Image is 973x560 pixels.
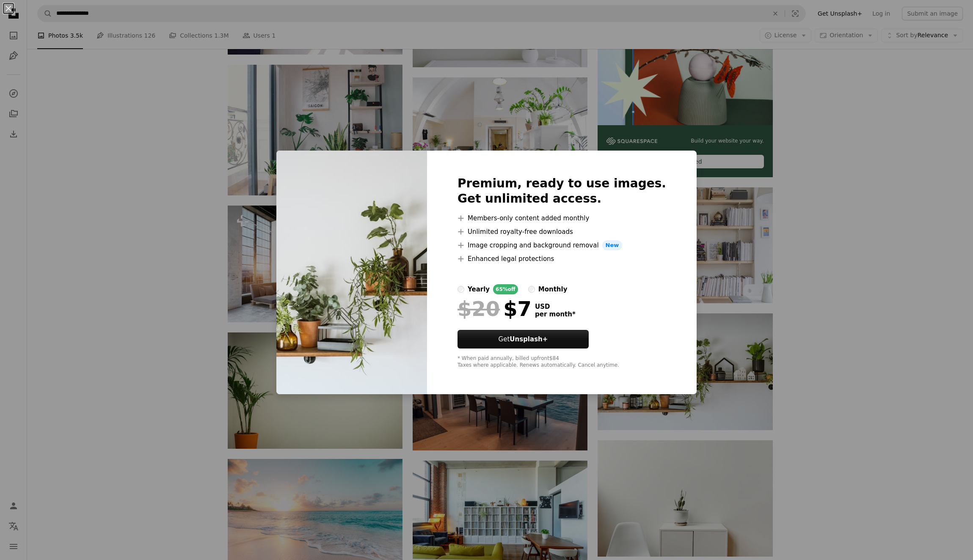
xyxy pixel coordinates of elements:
span: USD [535,303,576,310]
li: Members-only content added monthly [458,213,666,223]
h2: Premium, ready to use images. Get unlimited access. [458,176,666,206]
li: Unlimited royalty-free downloads [458,227,666,237]
div: 65% off [493,284,518,294]
span: New [602,240,623,250]
button: GetUnsplash+ [458,330,589,349]
div: monthly [538,284,568,294]
img: premium_photo-1673203734665-0a534c043b7f [276,151,427,394]
input: monthly [528,286,535,293]
div: $7 [458,298,532,320]
span: $20 [458,298,500,320]
strong: Unsplash+ [510,335,548,343]
li: Image cropping and background removal [458,240,666,250]
li: Enhanced legal protections [458,254,666,264]
span: per month * [535,310,576,318]
input: yearly65%off [458,286,464,293]
div: * When paid annually, billed upfront $84 Taxes where applicable. Renews automatically. Cancel any... [458,355,666,369]
div: yearly [468,284,490,294]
